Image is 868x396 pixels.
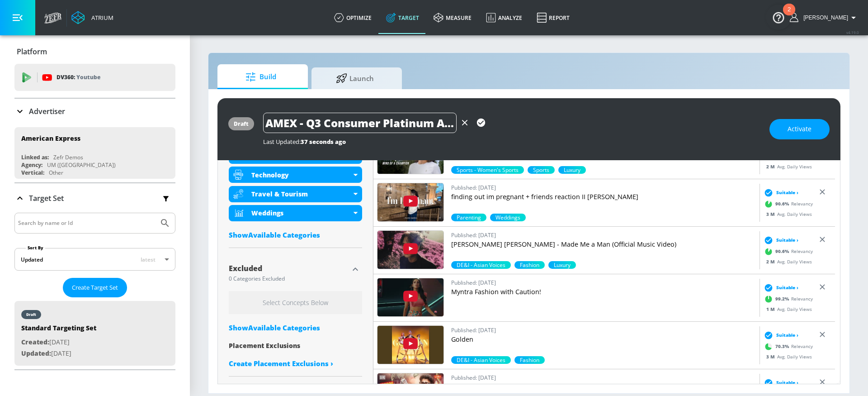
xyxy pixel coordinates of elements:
[451,325,756,335] p: Published: [DATE]
[766,305,777,312] span: 1 M
[766,258,777,264] span: 2 M
[558,166,586,174] span: Luxury
[762,305,812,312] div: Avg. Daily Views
[229,265,349,272] div: Excluded
[776,284,798,291] span: Suitable ›
[766,210,777,217] span: 3 M
[514,356,545,364] div: 50.0%
[229,341,362,350] div: Placement Exclusions
[26,312,36,317] div: draft
[762,210,812,217] div: Avg. Daily Views
[775,248,791,255] span: 90.6 %
[53,153,83,161] div: Zefr Demos
[229,205,362,221] div: Weddings
[229,167,362,183] div: Technology
[776,237,798,243] span: Suitable ›
[762,244,813,258] div: Relevancy
[451,240,756,249] p: [PERSON_NAME] [PERSON_NAME] - Made Me a Man (Official Music Video)
[762,339,813,353] div: Relevancy
[451,166,524,174] div: 99.2%
[800,14,848,21] span: [PERSON_NAME]
[776,379,798,386] span: Suitable ›
[514,261,545,269] span: Fashion
[21,153,49,161] div: Linked as:
[21,348,96,359] p: [DATE]
[790,12,859,23] button: [PERSON_NAME]
[226,66,295,88] span: Build
[14,301,175,366] div: draftStandard Targeting SetCreated:[DATE]Updated:[DATE]
[26,245,45,251] label: Sort By
[762,330,798,339] div: Suitable ›
[451,373,756,382] p: Published: [DATE]
[76,72,100,82] p: Youtube
[451,183,756,214] a: Published: [DATE]finding out im pregnant + friends reaction II [PERSON_NAME]
[88,14,113,22] div: Atrium
[762,378,798,387] div: Suitable ›
[21,169,44,177] div: Vertical:
[846,30,859,35] span: v 4.19.0
[379,1,426,34] a: Target
[17,47,47,57] p: Platform
[788,124,811,135] span: Activate
[14,127,175,179] div: American ExpressLinked as:Zefr DemosAgency:UM ([GEOGRAPHIC_DATA])Vertical:Other
[47,161,116,169] div: UM ([GEOGRAPHIC_DATA])
[29,193,64,203] p: Target Set
[141,256,156,263] span: latest
[327,1,379,34] a: optimize
[451,192,756,201] p: finding out im pregnant + friends reaction II [PERSON_NAME]
[451,183,756,192] p: Published: [DATE]
[63,278,127,297] button: Create Target Set
[377,183,443,221] img: jPU1J5yJNuQ
[769,119,830,139] button: Activate
[451,261,511,269] span: DE&I - Asian Voices
[451,287,756,296] p: Myntra Fashion with Caution!
[451,166,524,174] span: Sports - Women's Sports
[14,99,175,124] div: Advertiser
[14,213,175,369] div: Target Set
[21,134,80,143] div: American Express
[548,261,576,269] div: 50.0%
[14,39,175,64] div: Platform
[21,161,42,169] div: Agency:
[775,343,791,350] span: 70.3 %
[479,1,529,34] a: Analyze
[528,166,555,174] div: 99.2%
[451,230,756,261] a: Published: [DATE][PERSON_NAME] [PERSON_NAME] - Made Me a Man (Official Music Video)
[14,183,175,213] div: Target Set
[321,67,389,89] span: Launch
[451,214,486,221] span: Parenting
[762,149,813,163] div: Relevancy
[490,214,526,221] span: Weddings
[775,200,791,207] span: 90.6 %
[234,120,249,128] div: draft
[451,278,756,287] p: Published: [DATE]
[766,353,777,359] span: 3 M
[529,1,577,34] a: Report
[762,235,798,244] div: Suitable ›
[377,136,443,174] img: qfK-Lh4MDmg
[21,256,43,263] div: Updated
[776,332,798,339] span: Suitable ›
[762,353,812,360] div: Avg. Daily Views
[451,230,756,240] p: Published: [DATE]
[514,356,545,364] span: Fashion
[71,11,113,24] a: Atrium
[762,163,812,170] div: Avg. Daily Views
[451,382,756,391] p: 100,000 UC DRAVION X-SUIT OPENING | [PERSON_NAME] IS BACK!! | BGMI!
[766,163,777,169] span: 2 M
[558,166,586,174] div: 99.2%
[229,276,349,281] div: 0 Categories Excluded
[775,296,791,302] span: 99.2 %
[14,64,175,91] div: DV360: Youtube
[251,190,351,198] div: Travel & Tourism
[762,258,812,265] div: Avg. Daily Views
[426,1,479,34] a: measure
[229,359,362,368] a: Create Placement Exclusions ›
[451,325,756,356] a: Published: [DATE]Golden
[548,261,576,269] span: Luxury
[21,324,96,337] div: Standard Targeting Set
[377,278,443,316] img: 0d6QZG97h3s
[57,72,100,82] p: DV360:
